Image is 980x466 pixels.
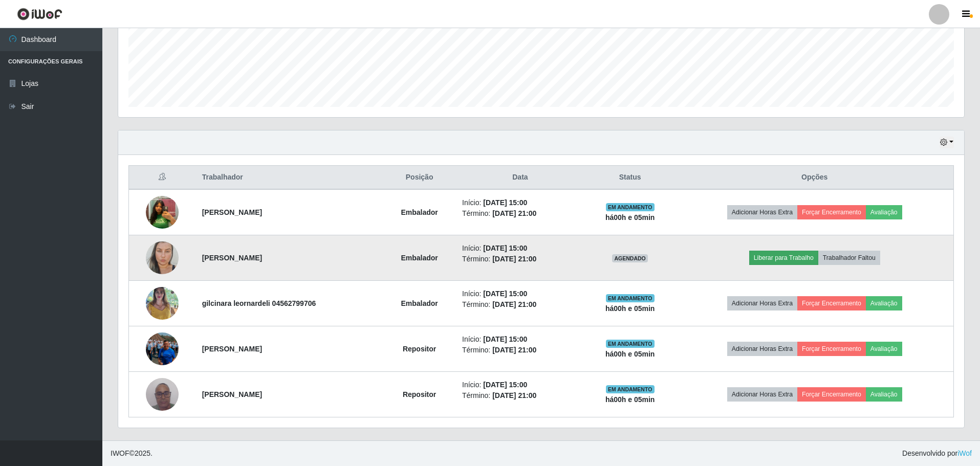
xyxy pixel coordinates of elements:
[146,231,179,285] img: 1755391845867.jpeg
[202,254,262,262] strong: [PERSON_NAME]
[606,385,655,393] span: EM ANDAMENTO
[146,320,179,378] img: 1748446152061.jpeg
[146,268,179,339] img: 1757604221229.jpeg
[818,251,880,265] button: Trabalhador Faltou
[383,166,456,190] th: Posição
[749,251,818,265] button: Liberar para Trabalho
[401,254,438,262] strong: Embalador
[902,448,972,459] span: Desenvolvido por
[146,372,179,416] img: 1758737103352.jpeg
[462,243,578,254] li: Início:
[462,380,578,390] li: Início:
[462,254,578,264] li: Término:
[401,299,438,307] strong: Embalador
[492,300,536,308] time: [DATE] 21:00
[797,296,866,310] button: Forçar Encerramento
[483,290,527,298] time: [DATE] 15:00
[146,191,179,234] img: 1749579597632.jpeg
[462,345,578,356] li: Término:
[727,342,797,356] button: Adicionar Horas Extra
[797,205,866,219] button: Forçar Encerramento
[202,390,262,398] strong: [PERSON_NAME]
[462,289,578,299] li: Início:
[202,345,262,353] strong: [PERSON_NAME]
[866,296,902,310] button: Avaliação
[957,449,972,457] a: iWof
[727,387,797,402] button: Adicionar Horas Extra
[403,345,436,353] strong: Repositor
[605,304,655,313] strong: há 00 h e 05 min
[492,209,536,217] time: [DATE] 21:00
[605,350,655,358] strong: há 00 h e 05 min
[584,166,676,190] th: Status
[403,390,436,398] strong: Repositor
[483,335,527,343] time: [DATE] 15:00
[727,296,797,310] button: Adicionar Horas Extra
[196,166,383,190] th: Trabalhador
[483,381,527,389] time: [DATE] 15:00
[202,299,316,307] strong: gilcinara leornardeli 04562799706
[866,342,902,356] button: Avaliação
[111,449,129,457] span: IWOF
[797,387,866,402] button: Forçar Encerramento
[401,208,438,216] strong: Embalador
[462,197,578,208] li: Início:
[492,255,536,263] time: [DATE] 21:00
[456,166,584,190] th: Data
[462,390,578,401] li: Término:
[606,294,655,302] span: EM ANDAMENTO
[492,346,536,354] time: [DATE] 21:00
[605,395,655,404] strong: há 00 h e 05 min
[727,205,797,219] button: Adicionar Horas Extra
[462,334,578,345] li: Início:
[462,208,578,219] li: Término:
[676,166,953,190] th: Opções
[483,244,527,252] time: [DATE] 15:00
[606,203,655,211] span: EM ANDAMENTO
[605,213,655,221] strong: há 00 h e 05 min
[462,299,578,310] li: Término:
[492,391,536,400] time: [DATE] 21:00
[866,205,902,219] button: Avaliação
[797,342,866,356] button: Forçar Encerramento
[17,8,62,20] img: CoreUI Logo
[111,448,153,459] span: © 2025 .
[612,254,648,262] span: AGENDADO
[606,340,655,348] span: EM ANDAMENTO
[866,387,902,402] button: Avaliação
[483,198,527,207] time: [DATE] 15:00
[202,208,262,216] strong: [PERSON_NAME]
